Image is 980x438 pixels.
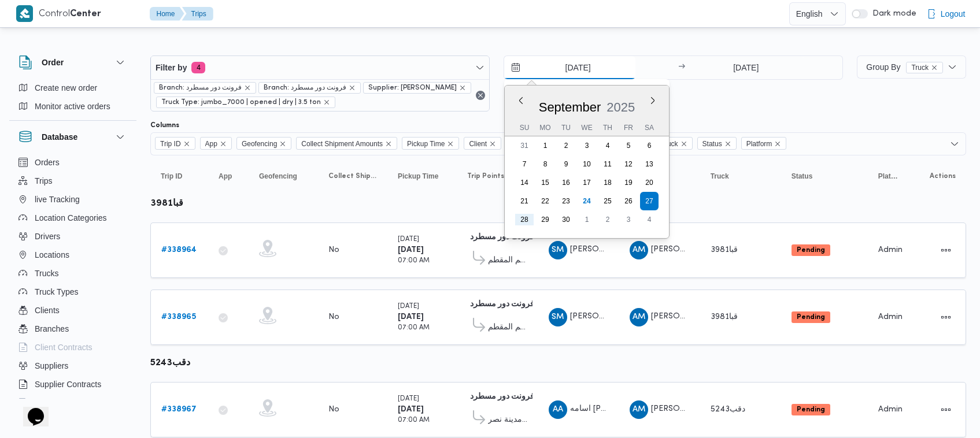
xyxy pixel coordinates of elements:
[14,264,132,283] button: Trucks
[16,5,33,22] img: X8yXhbKr1z7QwAAAABJRU5ErkJggg==
[407,138,445,150] span: Pickup Time
[182,7,213,21] button: Trips
[14,394,132,412] button: Devices
[711,313,738,321] span: قبا3981
[937,308,955,326] button: Actions
[536,173,554,192] div: day-15
[874,167,903,185] button: Platform
[922,2,970,25] button: Logout
[156,167,202,185] button: Trip ID
[598,155,617,173] div: day-11
[161,403,197,417] a: #338967
[156,96,335,108] span: Truck Type: jumbo_7000 | opened | dry | 3.5 ton
[398,396,419,402] small: [DATE]
[219,172,232,181] span: App
[474,88,487,102] button: Remove
[368,83,457,93] span: Supplier: [PERSON_NAME]
[619,120,638,136] div: Fr
[385,140,392,147] button: Remove Collect Shipment Amounts from selection in this group
[259,172,297,181] span: Geofencing
[35,359,68,373] span: Suppliers
[598,192,617,210] div: day-25
[35,229,60,243] span: Drivers
[42,130,77,144] h3: Database
[578,192,596,210] div: day-24
[539,100,601,114] span: September
[640,210,659,229] div: day-4
[244,84,251,91] button: remove selected entity
[746,138,772,150] span: Platform
[515,173,534,192] div: day-14
[35,99,110,113] span: Monitor active orders
[570,405,659,413] span: اسامه [PERSON_NAME]
[578,173,596,192] div: day-17
[640,136,659,155] div: day-6
[470,300,534,308] b: فرونت دور مسطرد
[931,64,938,71] button: remove selected entity
[516,96,526,105] button: Previous Month
[254,167,312,185] button: Geofencing
[792,404,830,415] span: Pending
[598,136,617,155] div: day-4
[447,140,454,147] button: Remove Pickup Time from selection in this group
[35,322,69,336] span: Branches
[161,172,182,181] span: Trip ID
[937,241,955,259] button: Actions
[598,173,617,192] div: day-18
[651,405,717,413] span: [PERSON_NAME]
[557,210,575,229] div: day-30
[536,136,554,155] div: day-1
[161,310,196,324] a: #338965
[549,308,567,326] div: Shrif Muhammad Abadallah Ali
[536,192,554,210] div: day-22
[792,172,813,181] span: Status
[470,233,534,241] b: فرونت دور مسطرد
[296,137,397,150] span: Collect Shipment Amounts
[640,192,659,210] div: day-27
[42,55,64,69] h3: Order
[151,56,489,79] button: Filter by4 active filters
[619,136,638,155] div: day-5
[906,62,943,73] span: Truck
[35,340,93,354] span: Client Contracts
[648,96,657,105] button: Next month
[19,55,127,69] button: Order
[578,136,596,155] div: day-3
[557,192,575,210] div: day-23
[878,246,903,254] span: Admin
[150,7,184,21] button: Home
[797,314,825,321] b: Pending
[630,308,648,326] div: Abadalwahd Muhammad Ahmad Msaad
[14,246,132,264] button: Locations
[35,377,101,391] span: Supplier Contracts
[398,313,424,321] b: [DATE]
[328,404,339,415] div: No
[35,174,53,188] span: Trips
[150,121,179,130] label: Columns
[640,155,659,173] div: day-13
[633,308,645,326] span: AM
[14,97,132,116] button: Monitor active orders
[640,120,659,136] div: Sa
[570,313,636,320] span: [PERSON_NAME]
[14,357,132,375] button: Suppliers
[504,56,635,79] input: Press the down key to enter a popover containing a calendar. Press the escape key to close the po...
[557,173,575,192] div: day-16
[12,392,49,426] iframe: chat widget
[19,130,127,144] button: Database
[161,243,197,257] a: #338964
[402,137,459,150] span: Pickup Time
[724,140,731,147] button: Remove Status from selection in this group
[14,283,132,301] button: Truck Types
[488,321,528,335] span: قسم المقطم
[515,120,534,136] div: Su
[598,120,617,136] div: Th
[774,140,781,147] button: Remove Platform from selection in this group
[651,246,717,253] span: [PERSON_NAME]
[681,140,687,147] button: Remove Truck from selection in this group
[787,167,862,185] button: Status
[393,167,451,185] button: Pickup Time
[930,172,956,181] span: Actions
[538,99,602,115] div: Button. Open the month selector. September is currently selected.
